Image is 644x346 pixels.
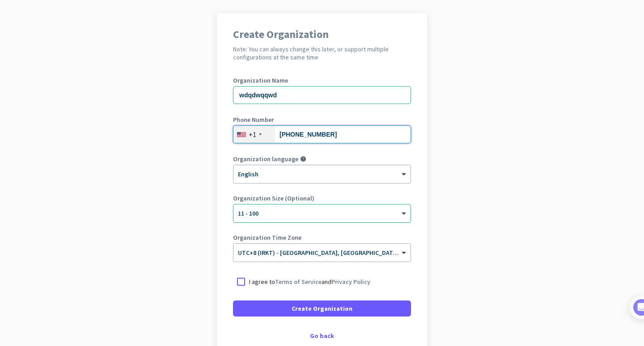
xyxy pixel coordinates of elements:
[249,130,256,139] div: +1
[292,304,352,313] span: Create Organization
[233,77,411,83] label: Organization Name
[233,45,411,61] h2: Note: You can always change this later, or support multiple configurations at the same time
[233,234,411,241] label: Organization Time Zone
[233,29,411,40] h1: Create Organization
[233,117,411,123] label: Phone Number
[233,195,411,201] label: Organization Size (Optional)
[233,333,411,339] div: Go back
[249,277,370,286] p: I agree to and
[233,125,411,143] input: 201-555-0123
[331,278,370,286] a: Privacy Policy
[275,278,322,286] a: Terms of Service
[300,156,306,162] i: help
[233,156,298,162] label: Organization language
[233,300,411,317] button: Create Organization
[233,86,411,104] input: What is the name of your organization?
